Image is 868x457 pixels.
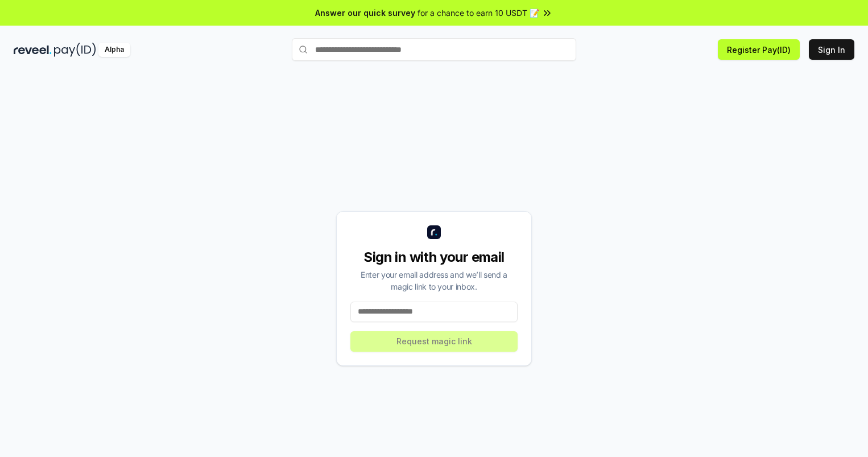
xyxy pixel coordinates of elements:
button: Sign In [809,39,854,60]
img: pay_id [54,43,96,57]
div: Sign in with your email [350,248,518,266]
span: Answer our quick survey [315,7,415,19]
img: reveel_dark [14,43,52,57]
img: logo_small [427,225,441,239]
button: Register Pay(ID) [718,39,800,60]
div: Alpha [98,43,130,57]
div: Enter your email address and we’ll send a magic link to your inbox. [350,269,518,293]
span: for a chance to earn 10 USDT 📝 [418,7,539,19]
